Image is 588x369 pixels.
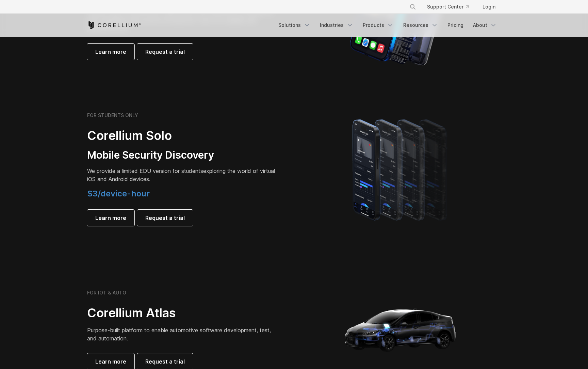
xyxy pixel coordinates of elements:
img: A lineup of four iPhone models becoming more gradient and blurred [339,110,463,229]
div: Navigation Menu [274,19,501,31]
a: Industries [316,19,357,31]
a: Request a trial [137,210,193,226]
a: Products [359,19,398,31]
h2: Corellium Atlas [87,305,278,321]
span: Learn more [95,357,126,366]
a: About [469,19,501,31]
span: $3/device-hour [87,189,150,198]
a: Request a trial [137,44,193,60]
span: We provide a limited EDU version for students [87,167,203,174]
a: Solutions [274,19,314,31]
h6: FOR IOT & AUTO [87,290,126,296]
div: Navigation Menu [401,1,501,13]
span: Learn more [95,214,126,222]
button: Search [407,1,419,13]
a: Login [477,1,501,13]
p: exploring the world of virtual iOS and Android devices. [87,167,278,183]
a: Corellium Home [87,21,141,29]
a: Learn more [87,210,134,226]
h2: Corellium Solo [87,128,278,143]
span: Request a trial [145,214,185,222]
a: Pricing [443,19,468,31]
span: Request a trial [145,357,185,366]
a: Learn more [87,44,134,60]
a: Resources [399,19,442,31]
a: Support Center [422,1,474,13]
span: Learn more [95,48,126,56]
h3: Mobile Security Discovery [87,149,278,162]
span: Request a trial [145,48,185,56]
h6: FOR STUDENTS ONLY [87,112,138,118]
span: Purpose-built platform to enable automotive software development, test, and automation. [87,327,271,342]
